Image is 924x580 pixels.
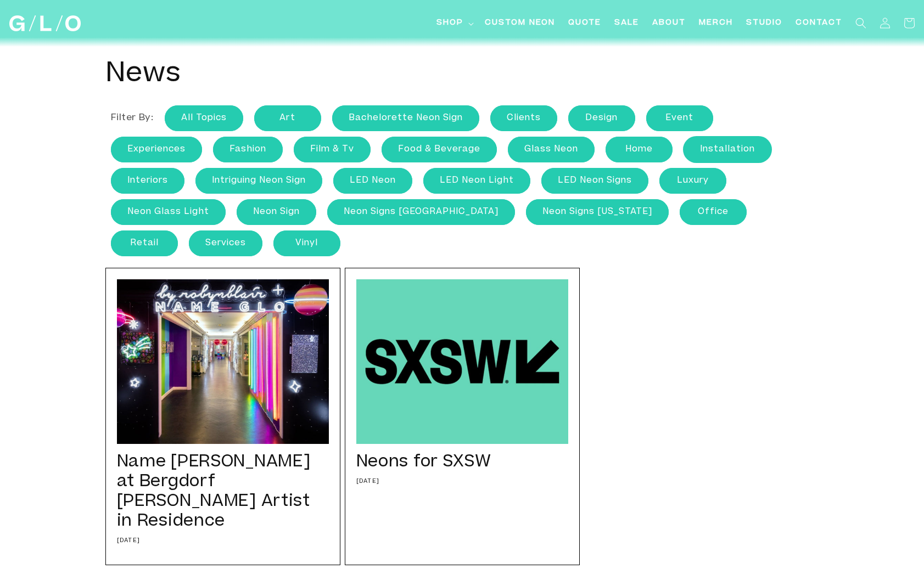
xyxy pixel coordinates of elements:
a: services [189,230,262,256]
a: food & beverage [382,137,497,162]
span: Studio [746,18,782,29]
a: clients [490,105,557,131]
li: Filter by: [111,110,154,126]
summary: Search [849,11,873,35]
a: luxury [659,168,726,194]
iframe: Chat Widget [726,426,924,580]
a: LED neon light [423,168,530,194]
a: home [606,137,673,162]
a: SALE [608,11,646,36]
a: Design [568,105,635,131]
a: interiors [111,168,184,194]
a: film & tv [294,137,371,162]
a: LED Neon [333,168,412,194]
a: Custom Neon [478,11,562,36]
a: Quote [562,11,608,36]
a: Bachelorette Neon Sign [332,105,479,131]
a: art [254,105,321,131]
a: All Topics [165,105,243,131]
a: fashion [213,137,283,162]
span: Custom Neon [485,18,555,29]
a: retail [111,230,178,256]
a: Studio [740,11,789,36]
a: intriguing neon sign [195,168,322,194]
a: LED neon signs [541,168,648,194]
a: Glass Neon [508,137,595,162]
a: GLO Studio [5,12,85,36]
span: SALE [614,18,639,29]
summary: Shop [430,11,478,36]
img: GLO Studio [9,15,81,31]
a: About [646,11,692,36]
a: office [680,199,747,225]
a: experiences [111,137,202,162]
span: About [652,18,686,29]
a: neon glass light [111,199,226,225]
a: Merch [692,11,740,36]
a: neon sign [237,199,316,225]
span: Merch [699,18,733,29]
span: Shop [436,18,463,29]
a: neon signs [US_STATE] [526,199,669,225]
h1: News [105,59,819,92]
span: Contact [796,18,842,29]
a: event [646,105,713,131]
a: Installation [684,137,771,162]
a: neon signs [GEOGRAPHIC_DATA] [327,199,515,225]
a: Vinyl [273,230,340,256]
span: Quote [568,18,601,29]
a: Contact [789,11,849,36]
